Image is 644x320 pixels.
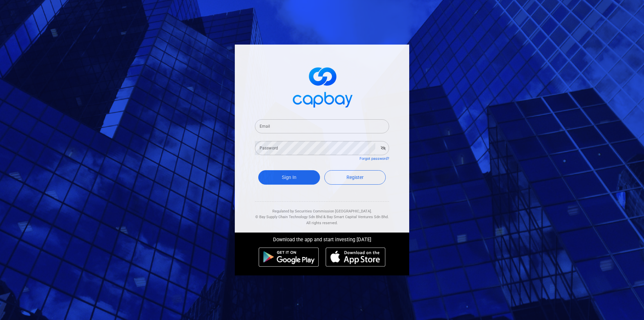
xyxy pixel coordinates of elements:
[258,170,320,185] button: Sign In
[288,61,356,111] img: logo
[230,233,414,244] div: Download the app and start investing [DATE]
[326,247,385,267] img: ios
[327,215,389,219] span: Bay Smart Capital Ventures Sdn Bhd.
[360,156,389,161] a: Forgot password?
[346,175,364,180] span: Register
[324,170,386,185] a: Register
[255,215,322,219] span: © Bay Supply Chain Technology Sdn Bhd
[255,202,389,226] div: Regulated by Securities Commission [GEOGRAPHIC_DATA]. & All rights reserved.
[259,247,319,267] img: android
